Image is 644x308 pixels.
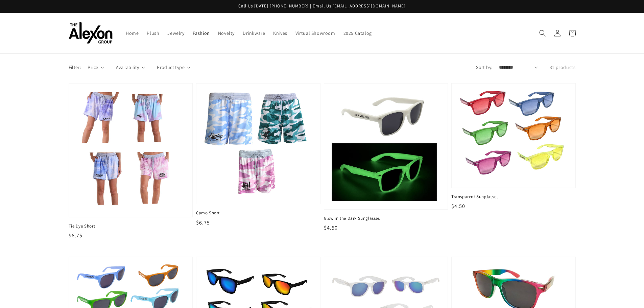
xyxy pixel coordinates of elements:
[451,194,576,200] span: Transparent Sunglasses
[476,64,492,71] label: Sort by:
[451,203,465,210] span: $4.50
[163,26,188,40] a: Jewelry
[550,64,576,71] p: 31 products
[116,64,139,71] span: Availability
[126,30,139,36] span: Home
[88,64,98,71] span: Price
[143,26,163,40] a: Plush
[196,219,210,226] span: $6.75
[157,64,185,71] span: Product type
[214,26,239,40] a: Novelty
[324,83,448,232] a: Glow in the Dark Sunglasses Glow in the Dark Sunglasses $4.50
[116,64,145,71] summary: Availability
[69,22,113,44] img: The Alexon Group
[343,30,372,36] span: 2025 Catalog
[122,26,143,40] a: Home
[157,64,190,71] summary: Product type
[193,30,210,36] span: Fashion
[324,224,338,231] span: $4.50
[451,83,576,210] a: Transparent Sunglasses Transparent Sunglasses $4.50
[189,26,214,40] a: Fashion
[69,223,193,229] span: Tie Dye Short
[69,83,193,240] a: Tie Dye Short Tie Dye Short $6.75
[339,26,376,40] a: 2025 Catalog
[218,30,235,36] span: Novelty
[458,90,569,181] img: Transparent Sunglasses
[535,26,550,41] summary: Search
[331,90,441,203] img: Glow in the Dark Sunglasses
[69,64,81,71] p: Filter:
[291,26,339,40] a: Virtual Showroom
[243,30,265,36] span: Drinkware
[269,26,291,40] a: Knives
[273,30,287,36] span: Knives
[239,26,269,40] a: Drinkware
[69,232,82,239] span: $6.75
[76,90,186,210] img: Tie Dye Short
[88,64,104,71] summary: Price
[167,30,184,36] span: Jewelry
[324,215,448,221] span: Glow in the Dark Sunglasses
[196,83,320,227] a: Camo Short Camo Short $6.75
[295,30,335,36] span: Virtual Showroom
[196,210,320,216] span: Camo Short
[147,30,159,36] span: Plush
[203,90,313,197] img: Camo Short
